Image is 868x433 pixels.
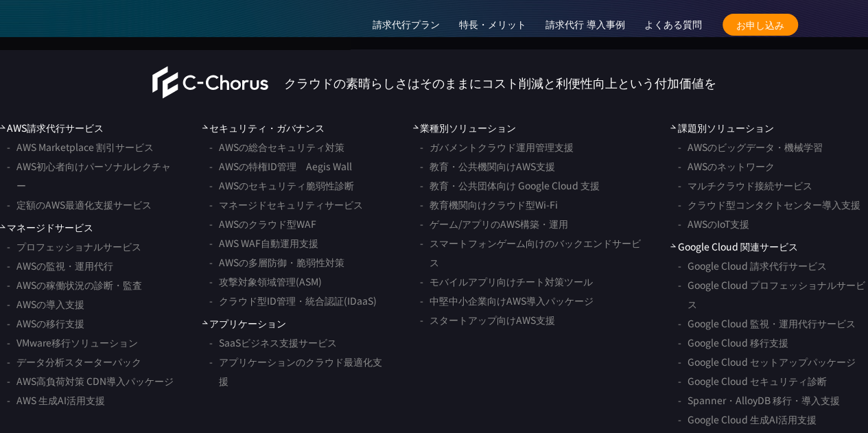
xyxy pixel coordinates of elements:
a: AWS 生成AI活用支援 [7,390,105,410]
a: AWSのネットワーク [677,156,774,176]
span: お申し込み [723,18,798,32]
a: Google Cloud 監視・運用代行サービス [677,314,855,333]
a: AWS高負荷対策 CDN導入パッケージ [7,371,174,390]
a: 教育機関向けクラウド型Wi-Fi [420,195,558,214]
a: お申し込み [723,14,798,36]
a: プロフェッショナルサービス [7,237,141,256]
p: クラウドの素晴らしさはそのままにコスト削減と利便性向上という付加価値を [284,73,716,91]
a: アプリケーションのクラウド最適化支援 [209,352,386,390]
a: Google Cloud プロフェッショナルサービス [677,275,868,314]
a: 教育・公共機関向けAWS支援 [420,156,555,176]
a: Google Cloud 生成AI活用支援 [677,410,816,429]
a: Google Cloud 移行支援 [677,333,788,352]
a: AWS初心者向けパーソナルレクチャー [7,156,175,195]
a: 特長・メリット [459,18,526,32]
span: Google Cloud 関連サービス [670,239,797,254]
a: クラウド型コンタクトセンター導入支援 [677,195,860,214]
a: VMware移行ソリューション [7,333,138,352]
a: AWSのIoT支援 [677,214,749,233]
a: AWSの特権ID管理 Aegis Wall [209,156,352,176]
a: よくある質問 [644,18,702,32]
a: ゲーム/アプリのAWS構築・運用 [420,214,568,233]
a: AWSのセキュリティ脆弱性診断 [209,176,354,195]
a: 中堅中小企業向けAWS導入パッケージ [420,291,594,310]
a: マネージドセキュリティサービス [209,195,363,214]
a: セキュリティ・ガバナンス [202,121,325,135]
a: SaaSビジネス支援サービス [209,333,337,352]
a: AWSの総合セキュリティ対策 [209,137,344,156]
a: 請求代行プラン [373,18,440,32]
a: 定額のAWS最適化支援サービス [7,195,152,214]
a: スタートアップ向けAWS支援 [420,310,555,329]
span: アプリケーション [202,316,286,331]
a: AWSの監視・運用代行 [7,256,113,275]
a: AWSの移行支援 [7,314,84,333]
a: AWSのビッグデータ・機械学習 [677,137,822,156]
a: Google Cloud セットアップパッケージ [677,352,855,371]
a: 請求代行 導入事例 [546,18,625,32]
a: モバイルアプリ向けチート対策ツール [420,272,593,291]
a: AWSの稼働状況の診断・監査 [7,275,142,294]
a: AWSの多層防御・脆弱性対策 [209,253,344,272]
a: スマートフォンゲーム向けのバックエンドサービス [420,233,643,272]
a: AWS Marketplace 割引サービス [7,137,154,156]
a: クラウド型ID管理・統合認証(IDaaS) [209,291,377,310]
a: Google Cloud 請求代行サービス [677,256,826,275]
a: データ分析スターターパック [7,352,141,371]
a: マルチクラウド接続サービス [677,176,812,195]
a: Google Cloud セキュリティ診断 [677,371,826,390]
span: 課題別ソリューション [670,121,773,135]
a: 教育・公共団体向け Google Cloud 支援 [420,176,600,195]
a: Spanner・AlloyDB 移行・導入支援 [677,390,839,410]
span: 業種別ソリューション [413,121,516,135]
a: AWSの導入支援 [7,294,84,314]
a: 攻撃対象領域管理(ASM) [209,272,322,291]
a: AWSのクラウド型WAF [209,214,316,233]
a: AWS WAF自動運用支援 [209,233,318,253]
a: ガバメントクラウド運用管理支援 [420,137,574,156]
